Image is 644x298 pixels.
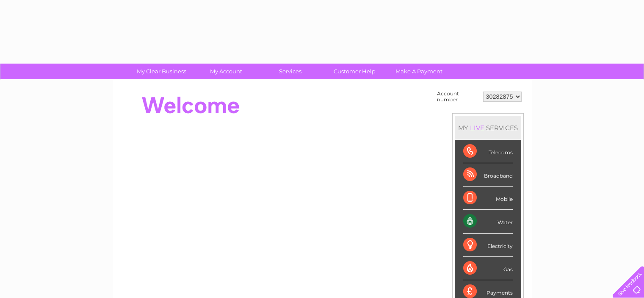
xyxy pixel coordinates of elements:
a: My Clear Business [127,64,196,79]
div: Electricity [463,234,513,257]
div: Mobile [463,187,513,210]
div: Telecoms [463,140,513,163]
div: LIVE [468,124,486,132]
div: Gas [463,257,513,280]
a: My Account [191,64,261,79]
a: Services [255,64,325,79]
a: Customer Help [320,64,390,79]
div: Water [463,210,513,233]
a: Make A Payment [384,64,454,79]
td: Account number [435,89,481,105]
div: Broadband [463,163,513,187]
div: MY SERVICES [455,116,521,140]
